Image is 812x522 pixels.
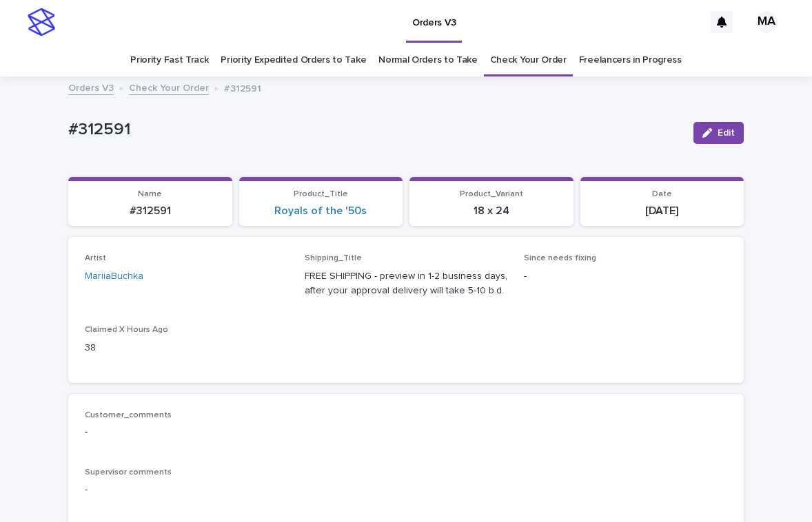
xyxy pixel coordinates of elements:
span: Product_Variant [460,190,523,198]
p: 38 [85,341,288,355]
a: Royals of the '50s [274,205,367,218]
a: Check Your Order [490,44,567,76]
img: stacker-logo-s-only.png [28,8,55,36]
p: FREE SHIPPING - preview in 1-2 business days, after your approval delivery will take 5-10 b.d. [305,269,508,298]
p: [DATE] [589,205,736,218]
p: #312591 [77,205,224,218]
a: Priority Expedited Orders to Take [221,44,366,76]
p: 18 x 24 [418,205,565,218]
a: Priority Fast Track [130,44,208,76]
span: Since needs fixing [524,254,596,262]
span: Shipping_Title [305,254,362,262]
span: Date [652,190,672,198]
span: Name [138,190,162,198]
a: Check Your Order [129,79,209,95]
a: Freelancers in Progress [579,44,682,76]
span: Edit [718,128,735,138]
a: Normal Orders to Take [378,44,478,76]
span: Claimed X Hours Ago [85,326,168,334]
p: #312591 [68,120,682,140]
button: Edit [693,122,744,144]
span: Artist [85,254,106,262]
p: - [85,426,727,440]
a: MariiaBuchka [85,269,143,284]
span: Product_Title [294,190,348,198]
p: - [85,483,727,497]
div: MA [755,11,778,33]
a: Orders V3 [68,79,114,95]
p: #312591 [224,80,261,95]
span: Customer_comments [85,411,172,419]
span: Supervisor comments [85,468,172,477]
p: - [524,269,727,284]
